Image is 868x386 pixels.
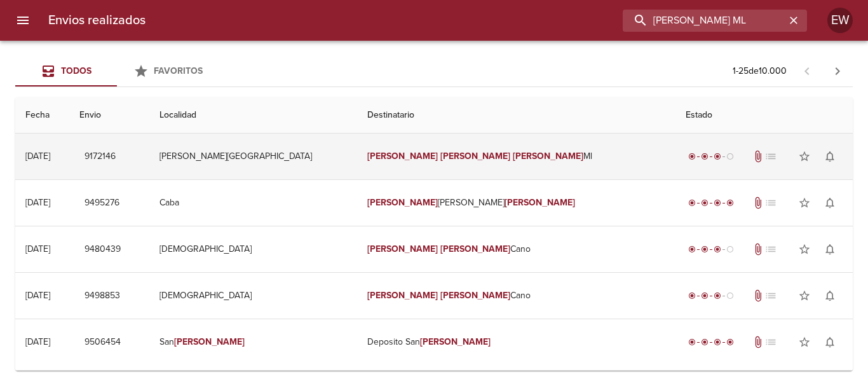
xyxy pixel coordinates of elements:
[85,334,121,350] span: 9506454
[688,153,696,160] span: radio_button_checked
[714,338,721,346] span: radio_button_checked
[79,284,125,308] button: 9498853
[726,245,734,253] span: radio_button_unchecked
[726,199,734,207] span: radio_button_checked
[752,289,764,302] span: Tiene documentos adjuntos
[686,196,736,209] div: Entregado
[367,244,438,254] em: [PERSON_NAME]
[675,97,853,134] th: Estado
[824,243,836,256] span: notifications_none
[726,292,734,300] span: radio_button_unchecked
[69,97,149,134] th: Envio
[764,150,777,163] span: No tiene pedido asociado
[798,196,811,209] span: star_border
[85,195,119,211] span: 9495276
[686,150,736,163] div: En viaje
[726,153,734,160] span: radio_button_unchecked
[79,238,126,261] button: 9480439
[25,151,50,162] div: [DATE]
[701,338,709,346] span: radio_button_checked
[714,153,721,160] span: radio_button_checked
[817,329,843,355] button: Activar notificaciones
[79,191,125,215] button: 9495276
[48,10,146,31] h6: Envios realizados
[764,196,777,209] span: No tiene pedido asociado
[817,190,843,216] button: Activar notificaciones
[61,65,92,76] span: Todos
[513,151,583,162] em: [PERSON_NAME]
[764,336,777,348] span: No tiene pedido asociado
[792,190,817,216] button: Agregar a favoritos
[149,226,356,272] td: [DEMOGRAPHIC_DATA]
[149,319,356,365] td: San
[827,8,853,33] div: Abrir información de usuario
[714,292,721,300] span: radio_button_checked
[25,244,50,254] div: [DATE]
[701,153,709,160] span: radio_button_checked
[149,97,356,134] th: Localidad
[8,5,38,36] button: menu
[817,283,843,308] button: Activar notificaciones
[733,65,787,78] p: 1 - 25 de 10.000
[686,336,736,348] div: Entregado
[149,134,356,179] td: [PERSON_NAME][GEOGRAPHIC_DATA]
[79,331,126,354] button: 9506454
[79,145,121,169] button: 9172146
[440,151,511,162] em: [PERSON_NAME]
[688,245,696,253] span: radio_button_checked
[85,288,120,304] span: 9498853
[798,243,811,256] span: star_border
[357,134,675,179] td: Ml
[827,8,853,33] div: EW
[440,244,511,254] em: [PERSON_NAME]
[367,290,438,301] em: [PERSON_NAME]
[25,290,50,301] div: [DATE]
[764,243,777,256] span: No tiene pedido asociado
[824,150,836,163] span: notifications_none
[798,289,811,302] span: star_border
[824,289,836,302] span: notifications_none
[149,273,356,319] td: [DEMOGRAPHIC_DATA]
[726,338,734,346] span: radio_button_checked
[357,180,675,226] td: [PERSON_NAME]
[764,289,777,302] span: No tiene pedido asociado
[792,329,817,355] button: Agregar a favoritos
[752,243,764,256] span: Tiene documentos adjuntos
[357,97,675,134] th: Destinatario
[798,336,811,348] span: star_border
[25,336,50,347] div: [DATE]
[688,292,696,300] span: radio_button_checked
[85,242,121,258] span: 9480439
[752,336,764,348] span: Tiene documentos adjuntos
[792,237,817,262] button: Agregar a favoritos
[701,245,709,253] span: radio_button_checked
[686,289,736,302] div: En viaje
[25,197,50,208] div: [DATE]
[792,144,817,169] button: Agregar a favoritos
[357,226,675,272] td: Cano
[798,150,811,163] span: star_border
[367,151,438,162] em: [PERSON_NAME]
[824,196,836,209] span: notifications_none
[367,197,438,208] em: [PERSON_NAME]
[792,283,817,308] button: Agregar a favoritos
[752,150,764,163] span: Tiene documentos adjuntos
[824,336,836,348] span: notifications_none
[357,319,675,365] td: Deposito San
[688,199,696,207] span: radio_button_checked
[505,197,575,208] em: [PERSON_NAME]
[149,180,356,226] td: Caba
[688,338,696,346] span: radio_button_checked
[714,199,721,207] span: radio_button_checked
[686,243,736,256] div: En viaje
[701,199,709,207] span: radio_button_checked
[15,56,219,86] div: Tabs Envios
[174,336,245,347] em: [PERSON_NAME]
[154,65,203,76] span: Favoritos
[15,97,69,134] th: Fecha
[420,336,491,347] em: [PERSON_NAME]
[85,149,116,165] span: 9172146
[822,56,853,86] span: Pagina siguiente
[440,290,511,301] em: [PERSON_NAME]
[623,10,785,32] input: buscar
